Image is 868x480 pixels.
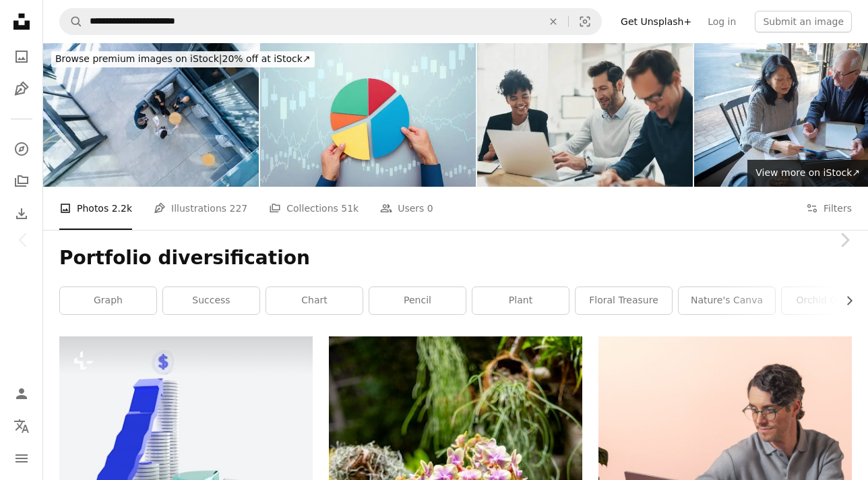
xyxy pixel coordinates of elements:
a: Log in / Sign up [8,380,35,407]
a: View more on iStock↗ [747,160,868,187]
button: Menu [8,445,35,472]
a: Photos [8,43,35,70]
a: Next [821,175,868,305]
button: Search Unsplash [60,9,83,34]
a: chart [59,425,313,438]
span: 0 [427,201,433,216]
span: 51k [341,201,359,216]
img: Business people, top view and meeting in building with collaboration, financial pitch with docume... [43,43,259,187]
a: graph [60,287,156,314]
h1: Portfolio diversification [59,246,852,270]
img: Laptop, meeting and collaboration with a business team working in finance for investment or portf... [477,43,693,187]
a: Collections 51k [269,187,359,230]
a: chart [266,287,363,314]
a: success [163,287,259,314]
button: Language [8,413,35,440]
a: floral treasure [576,287,672,314]
span: 20% off at iStock ↗ [55,53,311,64]
a: Log in [700,11,744,32]
a: Get Unsplash+ [613,11,700,32]
a: Illustrations 227 [154,187,247,230]
span: View more on iStock ↗ [755,167,860,178]
a: Browse premium images on iStock|20% off at iStock↗ [43,43,323,76]
a: nature's canva [679,287,775,314]
span: 227 [230,201,248,216]
a: Collections [8,168,35,195]
a: plant [472,287,569,314]
button: Clear [538,9,568,34]
button: Visual search [569,9,601,34]
a: Illustrations [8,76,35,102]
a: Users 0 [380,187,433,230]
img: Strategy of diversified investment. [260,43,476,187]
button: Submit an image [755,11,852,32]
form: Find visuals sitewide [59,8,602,35]
a: pencil [369,287,466,314]
span: Browse premium images on iStock | [55,53,222,64]
button: Filters [806,187,852,230]
a: Explore [8,136,35,162]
